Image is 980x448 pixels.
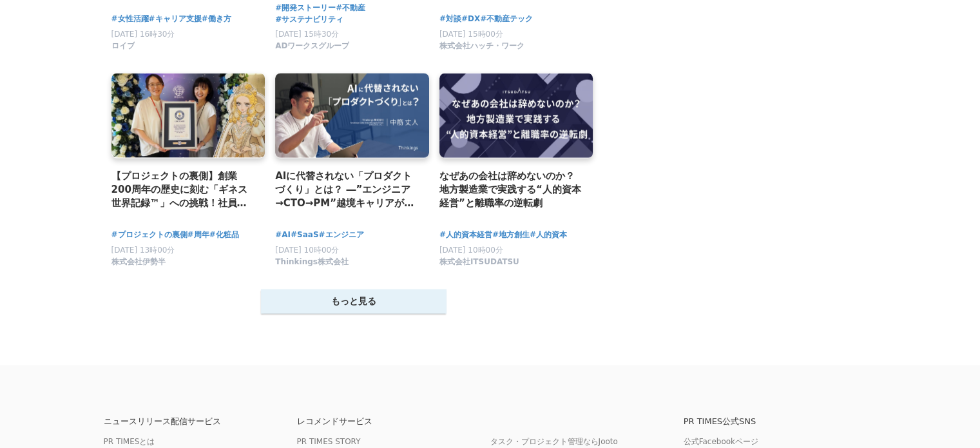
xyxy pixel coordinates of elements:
[530,229,567,241] a: #人的資本
[111,246,175,255] span: [DATE] 13時00分
[275,44,349,53] a: ADワークスグループ
[111,41,135,52] span: ロイブ
[439,13,461,25] a: #対談
[104,437,155,446] a: PR TIMESとは
[439,44,524,53] a: 株式会社ハッチ・ワーク
[111,260,166,269] a: 株式会社伊勢半
[492,229,530,241] a: #地方創生
[439,257,519,268] span: 株式会社ITSUDATSU
[439,169,583,211] a: なぜあの会社は辞めないのか？地方製造業で実践する“人的資本経営”と離職率の逆転劇
[439,41,524,52] span: 株式会社ハッチ・ワーク
[275,41,349,52] span: ADワークスグループ
[684,417,877,425] p: PR TIMES公式SNS
[297,417,490,425] p: レコメンドサービス
[111,169,255,211] a: 【プロジェクトの裏側】創業200周年の歴史に刻む「ギネス世界記録™」への挑戦！社員にも秘密で準備されたサプライズチャレンジの舞台裏
[319,229,364,241] a: #エンジニア
[275,246,339,255] span: [DATE] 10時00分
[111,13,149,25] a: #女性活躍
[275,229,291,241] a: #AI
[439,246,503,255] span: [DATE] 10時00分
[297,437,361,446] a: PR TIMES STORY
[275,169,419,211] a: AIに代替されない「プロダクトづくり」とは？ ―”エンジニア→CTO→PM”越境キャリアが語る、どんな肩書でも必要な視点
[261,289,447,314] button: もっと見る
[275,30,339,39] span: [DATE] 15時30分
[275,260,349,269] a: Thinkings株式会社
[111,229,187,241] a: #プロジェクトの裏側
[209,229,239,241] a: #化粧品
[187,229,209,241] a: #周年
[439,260,519,269] a: 株式会社ITSUDATSU
[490,437,618,446] a: タスク・プロジェクト管理ならJooto
[461,13,480,25] a: #DX
[336,2,365,14] a: #不動産
[480,13,533,25] a: #不動産テック
[149,13,202,25] a: #キャリア支援
[275,14,343,26] a: #サステナビリティ
[275,257,349,268] span: Thinkings株式会社
[275,2,336,14] a: #開発ストーリー
[291,229,319,241] a: #SaaS
[111,44,135,53] a: ロイブ
[111,257,166,268] span: 株式会社伊勢半
[202,13,231,25] a: #働き方
[439,30,503,39] span: [DATE] 15時00分
[111,30,175,39] span: [DATE] 16時30分
[104,417,297,425] p: ニュースリリース配信サービス
[439,229,492,241] a: #人的資本経営
[684,437,758,446] a: 公式Facebookページ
